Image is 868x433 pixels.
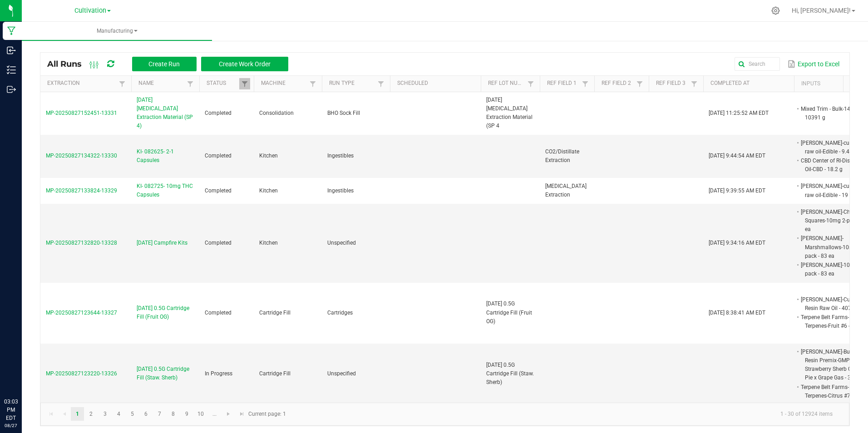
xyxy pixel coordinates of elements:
[259,153,278,159] span: Kitchen
[525,78,536,89] a: Filter
[137,148,194,165] span: KI- 082625- 2-1 Capsules
[709,110,769,116] span: [DATE] 11:25:52 AM EDT
[602,80,634,87] a: Ref Field 2Sortable
[580,78,591,89] a: Filter
[709,187,765,194] span: [DATE] 9:39:55 AM EDT
[138,80,184,87] a: NameSortable
[9,360,36,388] iframe: Resource center
[205,310,232,316] span: Completed
[205,110,232,116] span: Completed
[327,187,354,194] span: Ingestibles
[46,370,117,377] span: MP-20250827123220-13326
[4,422,18,429] p: 08/27
[709,240,765,246] span: [DATE] 9:34:16 AM EDT
[225,410,232,418] span: Go to the next page
[486,362,534,385] span: [DATE] 0.5G Cartridge Fill (Staw. Sherb)
[327,370,356,377] span: Unspecified
[112,407,125,421] a: Page 4
[327,153,354,159] span: Ingestibles
[46,153,117,159] span: MP-20250827134322-13330
[47,56,295,72] div: All Runs
[291,407,840,422] kendo-pager-info: 1 - 30 of 12924 items
[735,57,780,71] input: Search
[397,80,477,87] a: ScheduledSortable
[22,22,212,41] a: Manufacturing
[7,85,16,94] inline-svg: Outbound
[205,370,232,377] span: In Progress
[710,80,790,87] a: Completed AtSortable
[71,407,84,421] a: Page 1
[99,407,112,421] a: Page 3
[46,240,117,246] span: MP-20250827132820-13328
[770,6,781,15] div: Manage settings
[139,407,153,421] a: Page 6
[137,182,194,199] span: KI- 082725- 10mg THC Capsules
[4,398,18,422] p: 03:03 PM EDT
[126,407,139,421] a: Page 5
[137,239,187,247] span: [DATE] Campfire Kits
[117,78,128,89] a: Filter
[205,153,232,159] span: Completed
[180,407,193,421] a: Page 9
[307,78,318,89] a: Filter
[84,407,98,421] a: Page 2
[201,57,288,71] button: Create Work Order
[137,365,194,382] span: [DATE] 0.5G Cartridge Fill (Staw. Sherb)
[547,80,579,87] a: Ref Field 1Sortable
[74,7,106,15] span: Cultivation
[47,80,116,87] a: ExtractionSortable
[486,97,533,129] span: [DATE] [MEDICAL_DATA] Extraction Material (SP 4
[709,153,765,159] span: [DATE] 9:44:54 AM EDT
[238,410,246,418] span: Go to the last page
[792,7,851,14] span: Hi, [PERSON_NAME]!
[329,80,375,87] a: Run TypeSortable
[259,370,291,377] span: Cartridge Fill
[785,56,842,72] button: Export to Excel
[259,187,278,194] span: Kitchen
[148,60,180,68] span: Create Run
[194,407,207,421] a: Page 10
[40,403,849,426] kendo-pager: Current page: 1
[488,80,525,87] a: Ref Lot NumberSortable
[219,60,271,68] span: Create Work Order
[7,65,16,74] inline-svg: Inventory
[7,26,16,35] inline-svg: Manufacturing
[132,57,197,71] button: Create Run
[689,78,700,89] a: Filter
[137,304,194,321] span: [DATE] 0.5G Cartridge Fill (Fruit OG)
[46,187,117,194] span: MP-20250827133824-13329
[259,110,294,116] span: Consolidation
[545,148,579,163] span: CO2/Distillate Extraction
[205,240,232,246] span: Completed
[208,407,221,421] a: Page 11
[261,80,307,87] a: MachineSortable
[153,407,166,421] a: Page 7
[327,110,360,116] span: BHO Sock Fill
[239,78,250,89] a: Filter
[327,310,353,316] span: Cartridges
[327,240,356,246] span: Unspecified
[656,80,688,87] a: Ref Field 3Sortable
[207,80,239,87] a: StatusSortable
[7,46,16,55] inline-svg: Inbound
[205,187,232,194] span: Completed
[709,310,765,316] span: [DATE] 8:38:41 AM EDT
[185,78,196,89] a: Filter
[222,407,235,421] a: Go to the next page
[259,310,291,316] span: Cartridge Fill
[634,78,645,89] a: Filter
[46,310,117,316] span: MP-20250827123644-13327
[259,240,278,246] span: Kitchen
[22,27,212,35] span: Manufacturing
[486,300,532,324] span: [DATE] 0.5G Cartridge Fill (Fruit OG)
[545,183,587,198] span: [MEDICAL_DATA] Extraction
[27,359,38,370] iframe: Resource center unread badge
[375,78,386,89] a: Filter
[167,407,180,421] a: Page 8
[235,407,248,421] a: Go to the last page
[137,96,194,131] span: [DATE] [MEDICAL_DATA] Extraction Material (SP 4)
[46,110,117,116] span: MP-20250827152451-13331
